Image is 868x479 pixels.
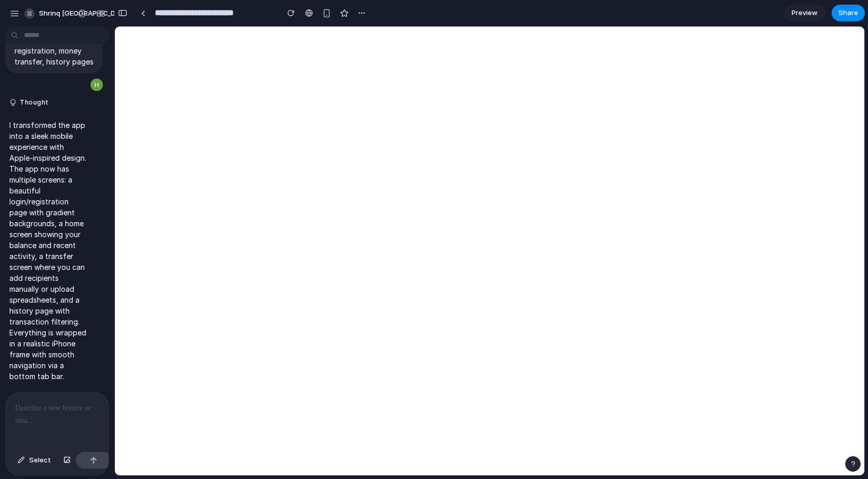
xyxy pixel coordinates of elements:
span: Preview [792,8,818,18]
button: Shrinq [GEOGRAPHIC_DATA] [20,5,147,22]
span: Select [29,455,51,465]
button: Select [12,452,56,469]
p: I transformed the app into a sleek mobile experience with Apple-inspired design. The app now has ... [9,120,87,382]
a: Preview [784,5,825,21]
span: Share [838,8,858,18]
span: Shrinq [GEOGRAPHIC_DATA] [39,8,130,19]
button: Share [832,5,865,21]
